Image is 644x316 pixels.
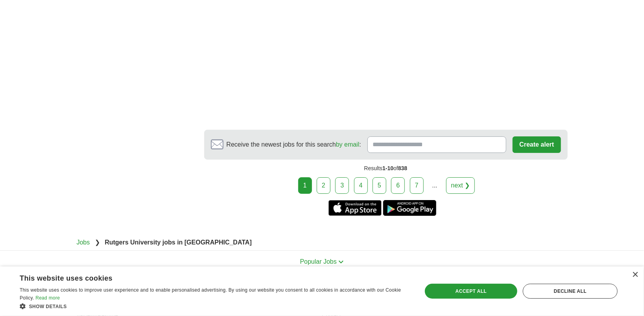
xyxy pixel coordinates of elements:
span: Popular Jobs [300,258,337,265]
a: 3 [335,177,349,194]
span: Receive the newest jobs for this search : [227,140,361,149]
a: Get the Android app [383,200,436,216]
span: 1-10 [382,165,393,171]
a: 4 [354,177,368,194]
a: 5 [373,177,386,194]
div: Accept all [425,284,517,299]
a: Get the iPhone app [328,200,382,216]
img: toggle icon [338,260,344,264]
span: 838 [398,165,407,171]
a: Read more, opens a new window [35,295,60,301]
div: Close [632,272,638,278]
span: ❯ [95,239,100,246]
a: 6 [391,177,405,194]
div: Show details [20,302,410,310]
div: Results of [204,160,568,177]
a: next ❯ [446,177,475,194]
a: 2 [317,177,330,194]
div: This website uses cookies [20,271,391,283]
span: Show details [29,304,67,309]
span: This website uses cookies to improve user experience and to enable personalised advertising. By u... [20,287,401,301]
div: 1 [298,177,312,194]
button: Create alert [513,136,561,153]
div: Decline all [523,284,618,299]
a: 7 [410,177,424,194]
strong: Rutgers University jobs in [GEOGRAPHIC_DATA] [105,239,252,246]
a: Jobs [77,239,90,246]
a: by email [336,141,360,148]
div: ... [427,178,443,193]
